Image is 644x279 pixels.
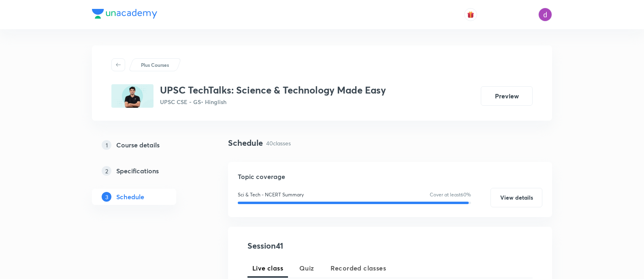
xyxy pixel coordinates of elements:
[481,86,533,106] button: Preview
[228,137,263,149] h4: Schedule
[538,8,552,21] img: Divyarani choppa
[92,9,157,19] img: Company Logo
[92,137,202,153] a: 1Course details
[247,240,395,252] h4: Session 41
[102,192,111,202] p: 3
[116,140,160,150] h5: Course details
[464,8,477,21] button: avatar
[111,84,154,108] img: 22B3E2CF-9C57-486B-9F9B-6A7B71589C49_plus.png
[160,98,386,106] p: UPSC CSE - GS • Hinglish
[116,166,159,176] h5: Specifications
[430,191,471,198] p: Cover at least 60 %
[252,263,283,273] span: Live class
[238,172,542,181] h5: Topic coverage
[160,84,386,96] h3: UPSC TechTalks: Science & Technology Made Easy
[92,9,157,21] a: Company Logo
[238,191,304,198] p: Sci & Tech - NCERT Summary
[116,192,144,202] h5: Schedule
[92,163,202,179] a: 2Specifications
[467,11,474,18] img: avatar
[266,139,291,147] p: 40 classes
[299,263,314,273] span: Quiz
[490,188,542,207] button: View details
[102,166,111,176] p: 2
[102,140,111,150] p: 1
[141,61,169,68] p: Plus Courses
[331,263,386,273] span: Recorded classes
